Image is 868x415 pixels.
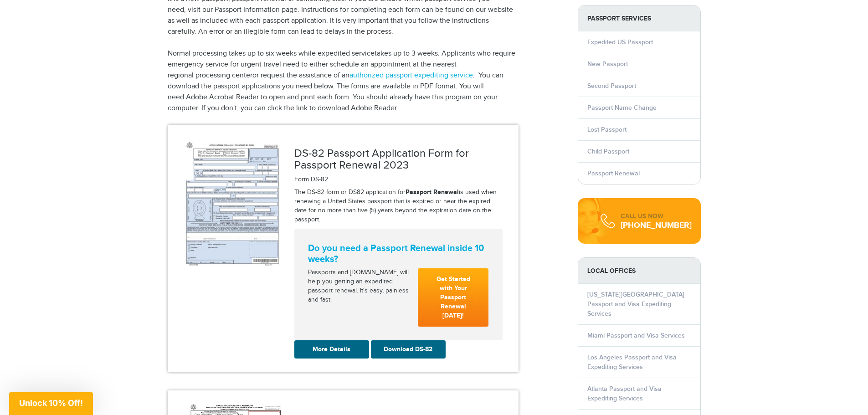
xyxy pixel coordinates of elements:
a: Second Passport [587,82,636,90]
span: Unlock 10% Off! [19,398,83,408]
a: Lost Passport [587,126,627,133]
p: The DS-82 form or DS82 application for is used when renewing a United States passport that is exp... [294,188,503,225]
h5: Form DS-82 [294,176,503,183]
strong: Do you need a Passport Renewal inside 10 weeks? [308,243,489,265]
a: Child Passport [587,148,629,155]
a: Expedited US Passport [587,38,653,46]
strong: LOCAL OFFICES [578,258,700,284]
div: [PHONE_NUMBER] [621,221,692,230]
div: Unlock 10% Off! [9,392,93,415]
a: Los Angeles Passport and Visa Expediting Services [587,354,677,371]
a: Miami Passport and Visa Services [587,332,685,339]
strong: PASSPORT SERVICES [578,5,700,31]
a: Get Started with Your Passport Renewal [DATE]! [418,268,489,327]
img: ds82-renew-passport-applicaiton-form.jpg [184,138,281,266]
a: [US_STATE][GEOGRAPHIC_DATA] Passport and Visa Expediting Services [587,291,684,318]
a: Passport Renewal [587,169,640,177]
a: New Passport [587,60,628,68]
a: Atlanta Passport and Visa Expediting Services [587,385,662,402]
a: Passport Name Change [587,104,657,112]
div: CALL US NOW [621,212,692,221]
p: Normal processing takes up to six weeks while expedited servicetakes up to 3 weeks. Applicants wh... [168,48,519,114]
a: Download DS-82 [371,340,446,359]
a: authorized passport expediting service [349,71,473,80]
div: Passports and [DOMAIN_NAME] will help you getting an expedited passport renewal. It's easy, painl... [304,268,414,305]
a: More Details [294,340,369,359]
a: Passport Renewal [406,188,459,196]
a: DS-82 Passport Application Form for Passport Renewal 2023 [294,147,469,172]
